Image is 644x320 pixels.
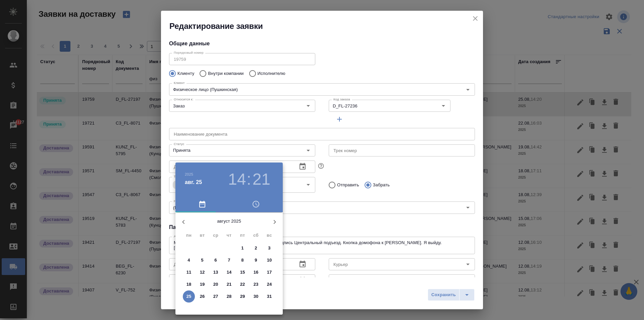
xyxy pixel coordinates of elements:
button: 18 [183,278,195,290]
p: 21 [227,281,232,288]
p: 13 [213,269,218,276]
button: 4 [183,254,195,266]
p: август 2025 [192,218,267,225]
button: 14 [228,170,246,189]
button: 26 [196,290,208,303]
button: 19 [196,278,208,290]
button: 10 [263,254,275,266]
h3: : [247,170,251,189]
p: 20 [213,281,218,288]
button: 1 [236,242,249,254]
p: 2 [255,245,257,252]
button: 27 [210,290,222,303]
p: 16 [254,269,259,276]
p: 31 [267,293,272,300]
p: 23 [254,281,259,288]
span: пн [183,232,195,239]
button: 21 [223,278,235,290]
button: 8 [236,254,249,266]
button: 25 [183,290,195,303]
button: 6 [210,254,222,266]
p: 1 [241,245,244,252]
button: 3 [263,242,275,254]
p: 22 [240,281,245,288]
button: 16 [250,266,262,278]
p: 4 [187,257,190,264]
p: 27 [213,293,218,300]
p: 30 [254,293,259,300]
p: 29 [240,293,245,300]
button: 15 [236,266,249,278]
p: 17 [267,269,272,276]
p: 26 [200,293,205,300]
button: 30 [250,290,262,303]
p: 11 [186,269,192,276]
button: 20 [210,278,222,290]
p: 25 [186,293,192,300]
p: 6 [214,257,217,264]
button: 7 [223,254,235,266]
button: 5 [196,254,208,266]
span: чт [223,232,235,239]
p: 19 [200,281,205,288]
button: 31 [263,290,275,303]
button: 17 [263,266,275,278]
p: 5 [201,257,203,264]
span: вт [196,232,208,239]
span: пт [236,232,249,239]
p: 7 [228,257,230,264]
button: 22 [236,278,249,290]
button: 2 [250,242,262,254]
button: 14 [223,266,235,278]
p: 9 [255,257,257,264]
button: 21 [253,170,270,189]
button: 13 [210,266,222,278]
p: 10 [267,257,272,264]
button: 9 [250,254,262,266]
p: 8 [241,257,244,264]
button: 23 [250,278,262,290]
p: 15 [240,269,245,276]
p: 14 [227,269,232,276]
p: 24 [267,281,272,288]
p: 12 [200,269,205,276]
button: 2025 [185,172,193,176]
span: сб [250,232,262,239]
button: 24 [263,278,275,290]
button: 11 [183,266,195,278]
button: 29 [236,290,249,303]
p: 18 [186,281,192,288]
span: вс [263,232,275,239]
p: 28 [227,293,232,300]
span: ср [210,232,222,239]
p: 3 [268,245,270,252]
button: авг. 25 [185,178,202,186]
button: 28 [223,290,235,303]
button: 12 [196,266,208,278]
